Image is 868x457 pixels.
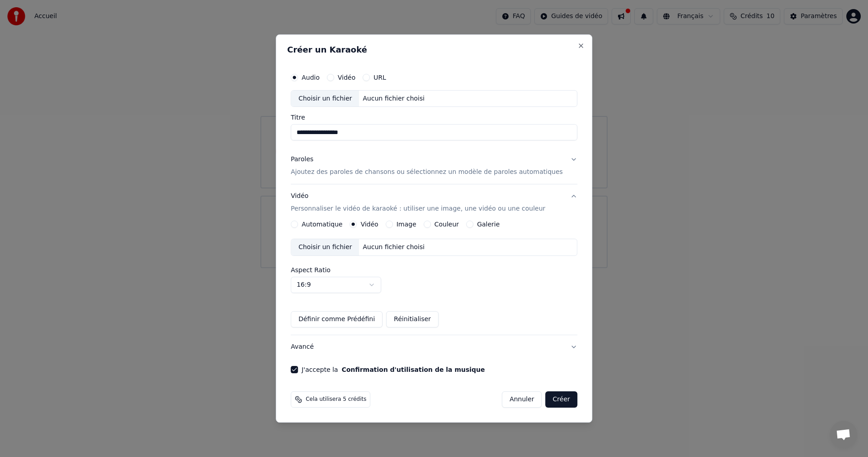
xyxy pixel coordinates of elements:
[502,391,542,408] button: Annuler
[359,94,429,103] div: Aucun fichier choisi
[287,46,581,54] h2: Créer un Karaoké
[302,221,342,227] label: Automatique
[291,204,545,213] p: Personnaliser le vidéo de karaoké : utiliser une image, une vidéo ou une couleur
[434,221,459,227] label: Couleur
[396,221,416,227] label: Image
[359,243,429,252] div: Aucun fichier choisi
[291,155,313,164] div: Paroles
[291,221,577,335] div: VidéoPersonnaliser le vidéo de karaoké : utiliser une image, une vidéo ou une couleur
[361,221,378,227] label: Vidéo
[291,311,382,327] button: Définir comme Prédéfini
[306,396,366,403] span: Cela utilisera 5 crédits
[338,74,355,81] label: Vidéo
[373,74,386,81] label: URL
[342,366,485,373] button: J'accepte la
[291,192,545,214] div: Vidéo
[291,335,577,359] button: Avancé
[291,91,359,107] div: Choisir un fichier
[291,115,577,121] label: Titre
[477,221,500,227] label: Galerie
[291,239,359,255] div: Choisir un fichier
[386,311,439,327] button: Réinitialiser
[291,168,563,177] p: Ajoutez des paroles de chansons ou sélectionnez un modèle de paroles automatiques
[302,366,485,373] label: J'accepte la
[291,148,577,184] button: ParolesAjoutez des paroles de chansons ou sélectionnez un modèle de paroles automatiques
[291,267,577,273] label: Aspect Ratio
[291,185,577,221] button: VidéoPersonnaliser le vidéo de karaoké : utiliser une image, une vidéo ou une couleur
[302,74,320,81] label: Audio
[546,391,577,408] button: Créer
